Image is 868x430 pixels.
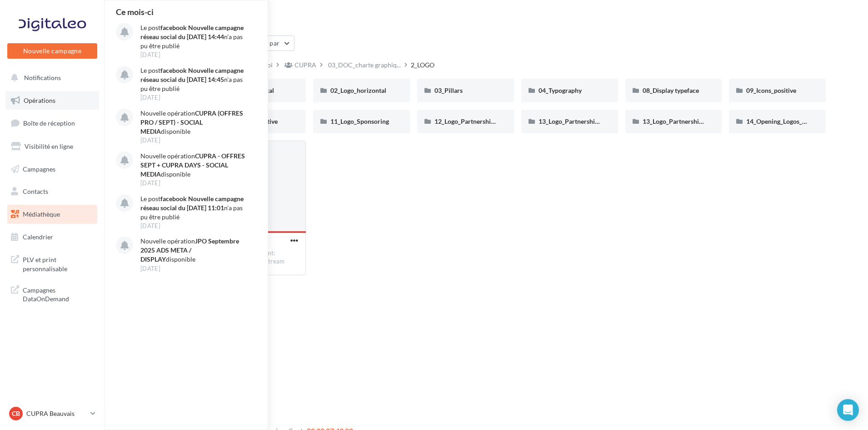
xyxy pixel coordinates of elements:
span: 13_Logo_Partnership_horizontal [643,117,735,125]
span: 14_Opening_Logos_Social_Media [746,117,840,125]
span: Calendrier [23,233,53,241]
span: PLV et print personnalisable [23,253,94,273]
div: Domaine: [DOMAIN_NAME] [24,24,103,31]
span: 11_Logo_Sponsoring [330,117,389,125]
div: CUPRA [294,61,316,70]
a: Médiathèque [5,205,99,224]
span: Campagnes DataOnDemand [23,284,94,304]
a: Visibilité en ligne [5,137,99,156]
button: Notifications [5,68,95,87]
p: CUPRA Beauvais [26,409,87,418]
img: tab_keywords_by_traffic_grey.svg [105,53,112,60]
a: Calendrier [5,228,99,247]
span: Boîte de réception [23,119,75,127]
div: Domaine [48,54,70,60]
a: Boîte de réception [5,113,99,133]
img: logo_orange.svg [15,15,22,22]
div: Médiathèque [115,15,857,28]
a: CB CUPRA Beauvais [7,405,97,422]
a: Contacts [5,182,99,201]
img: tab_domain_overview_orange.svg [38,53,45,60]
a: Campagnes DataOnDemand [5,280,99,307]
div: v 4.0.25 [25,15,45,22]
span: 04_Typography [539,86,582,94]
span: 02_Logo_horizontal [330,86,386,94]
div: Open Intercom Messenger [837,399,859,421]
span: Médiathèque [23,210,60,218]
div: Mots-clés [115,54,137,60]
span: Contacts [23,187,48,195]
span: Opérations [24,96,55,104]
span: 03_Pillars [434,86,463,94]
button: Nouvelle campagne [7,43,97,59]
a: PLV et print personnalisable [5,250,99,277]
span: 08_Display typeface [643,86,699,94]
span: 13_Logo_Partnership_flag [539,117,612,125]
img: website_grey.svg [15,24,22,31]
span: CB [12,409,20,418]
a: Campagnes [5,160,99,179]
span: 09_Icons_positive [746,86,796,94]
span: Notifications [24,74,61,81]
span: 03_DOC_charte graphiq... [328,61,401,70]
span: Visibilité en ligne [25,142,73,150]
a: Opérations [5,91,99,110]
span: 12_Logo_Partnership_vertical [434,117,519,125]
div: 2_LOGO [411,61,434,70]
span: Campagnes [23,165,55,172]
